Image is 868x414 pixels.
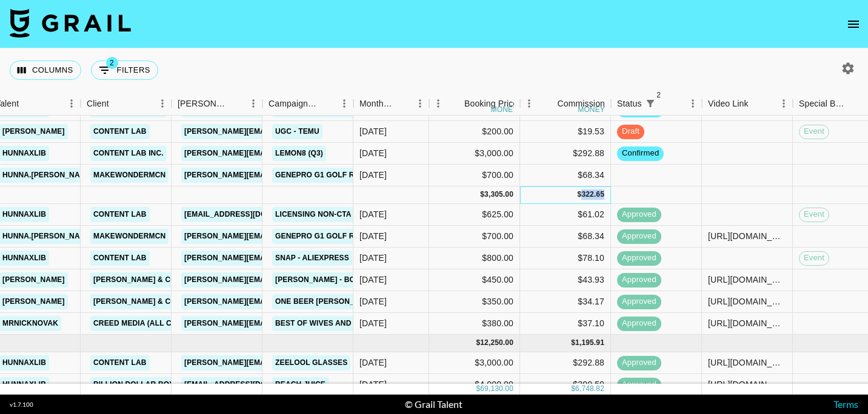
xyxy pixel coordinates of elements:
[520,165,611,186] div: $68.34
[653,89,665,101] span: 2
[90,168,169,183] a: makewondermcn
[617,274,661,286] span: approved
[90,316,216,331] a: Creed Media (All Campaigns)
[480,338,513,348] div: 12,250.00
[90,207,150,222] a: Content Lab
[359,92,394,116] div: Month Due
[90,146,167,161] a: Content Lab Inc.
[262,92,353,116] div: Campaign (Type)
[571,384,575,394] div: $
[684,94,702,113] button: Menu
[800,252,829,264] span: Event
[557,92,605,116] div: Commission
[359,274,387,286] div: Aug '25
[617,357,661,369] span: approved
[90,124,150,139] a: Content Lab
[359,125,387,137] div: Sep '25
[181,124,379,139] a: [PERSON_NAME][EMAIL_ADDRESS][DOMAIN_NAME]
[429,313,520,335] div: $380.00
[91,61,158,80] button: Show filters
[272,251,352,266] a: Snap - AliExpress
[642,95,659,112] div: 2 active filters
[520,204,611,226] div: $61.02
[708,317,786,329] div: https://www.tiktok.com/@mrnicknovak/video/7540692127475420471
[90,272,196,287] a: [PERSON_NAME] & Co LLC
[800,126,829,137] span: Event
[272,272,454,287] a: [PERSON_NAME] - Bottle Rockets (Phase 2)
[520,374,611,396] div: $390.50
[272,229,406,244] a: GenePro G1 Golf Rangefinder
[429,165,520,186] div: $700.00
[575,338,604,348] div: 1,195.91
[181,207,317,222] a: [EMAIL_ADDRESS][DOMAIN_NAME]
[429,204,520,226] div: $625.00
[520,226,611,248] div: $68.34
[272,377,329,392] a: Beach Juice
[10,61,81,80] button: Select columns
[708,378,786,390] div: https://www.instagram.com/reel/DMsb-SFM2p3/?igsh=OTRvdmdrc2F0NTRz
[178,92,227,116] div: [PERSON_NAME]
[244,94,262,113] button: Menu
[359,252,387,264] div: Aug '25
[90,229,169,244] a: makewondermcn
[81,92,172,116] div: Client
[429,121,520,143] div: $200.00
[181,294,441,309] a: [PERSON_NAME][EMAIL_ADDRESS][PERSON_NAME][DOMAIN_NAME]
[480,189,484,200] div: $
[405,398,462,410] div: © Grail Talent
[659,95,676,112] button: Sort
[702,92,793,116] div: Video Link
[429,248,520,269] div: $800.00
[617,231,661,242] span: approved
[578,106,605,113] div: money
[799,92,849,116] div: Special Booking Type
[429,94,447,113] button: Menu
[617,126,644,137] span: draft
[87,92,109,116] div: Client
[429,269,520,291] div: $450.00
[181,272,441,287] a: [PERSON_NAME][EMAIL_ADDRESS][PERSON_NAME][DOMAIN_NAME]
[708,356,786,369] div: https://www.instagram.com/reel/DLqIUrSpWTB/
[520,291,611,313] div: $34.17
[359,295,387,307] div: Aug '25
[353,92,429,116] div: Month Due
[272,316,621,331] a: Best of Wives and Best of Women [PERSON_NAME] & [PERSON_NAME]-[PERSON_NAME]
[272,146,326,161] a: Lemon8 (Q3)
[476,384,480,394] div: $
[833,398,858,410] a: Terms
[62,94,81,113] button: Menu
[272,207,355,222] a: Licensing Non-CTA
[359,356,387,369] div: Jul '25
[520,269,611,291] div: $43.93
[617,318,661,329] span: approved
[617,92,642,116] div: Status
[272,168,406,183] a: GenePro G1 Golf Rangefinder
[611,92,702,116] div: Status
[617,209,661,220] span: approved
[708,274,786,286] div: https://www.instagram.com/reel/DNGYaeGx7Fh/
[272,124,322,139] a: UGC - Temu
[394,95,411,112] button: Sort
[617,379,661,390] span: approved
[429,291,520,313] div: $350.00
[10,8,131,38] img: Grail Talent
[109,95,126,112] button: Sort
[476,338,480,348] div: $
[359,169,387,181] div: Sep '25
[708,230,786,242] div: https://www.instagram.com/p/DHT07GCJGTF/
[429,226,520,248] div: $700.00
[575,384,604,394] div: 6,748.82
[617,148,664,159] span: confirmed
[359,147,387,159] div: Sep '25
[10,401,33,409] div: v 1.7.100
[775,94,793,113] button: Menu
[520,313,611,335] div: $37.10
[181,168,379,183] a: [PERSON_NAME][EMAIL_ADDRESS][DOMAIN_NAME]
[581,189,604,200] div: 322.65
[491,106,518,113] div: money
[90,377,177,392] a: Billion Dollar Boy
[272,294,446,309] a: One Beer [PERSON_NAME] [PERSON_NAME]
[642,95,659,112] button: Show filters
[429,143,520,165] div: $3,000.00
[749,95,766,112] button: Sort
